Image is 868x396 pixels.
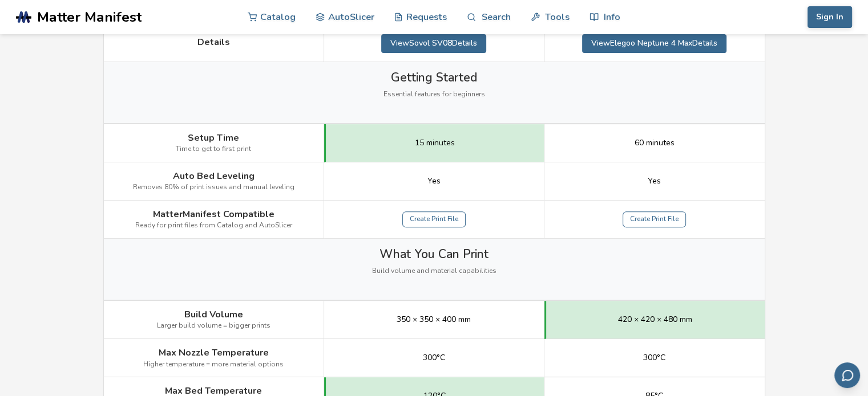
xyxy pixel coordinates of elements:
button: Send feedback via email [834,362,860,388]
span: Max Nozzle Temperature [159,348,269,358]
span: Getting Started [391,71,477,84]
span: 60 minutes [635,138,675,148]
span: Max Bed Temperature [165,386,262,396]
span: 300°C [423,353,445,362]
a: ViewElegoo Neptune 4 MaxDetails [582,34,726,52]
span: Larger build volume = bigger prints [157,322,271,330]
span: Matter Manifest [37,9,142,25]
span: Higher temperature = more material options [143,361,284,369]
a: ViewSovol SV08Details [381,34,486,52]
span: Ready for print files from Catalog and AutoSlicer [135,222,292,230]
span: Build Volume [184,309,243,320]
span: Details [197,37,230,47]
span: Removes 80% of print issues and manual leveling [133,183,294,191]
a: Create Print File [623,211,686,227]
span: Build volume and material capabilities [372,267,496,275]
span: MatterManifest Compatible [153,209,274,219]
span: 350 × 350 × 400 mm [397,315,471,324]
span: Setup Time [188,133,239,143]
span: Yes [427,177,441,186]
span: Yes [648,177,661,186]
span: 300°C [643,353,665,362]
a: Create Print File [402,211,466,227]
button: Sign In [808,6,852,28]
span: Auto Bed Leveling [173,171,255,181]
span: Essential features for beginners [383,91,485,99]
span: What You Can Print [380,247,488,261]
span: Time to get to first print [176,145,251,153]
span: 15 minutes [415,138,455,148]
span: 420 × 420 × 480 mm [618,315,692,324]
